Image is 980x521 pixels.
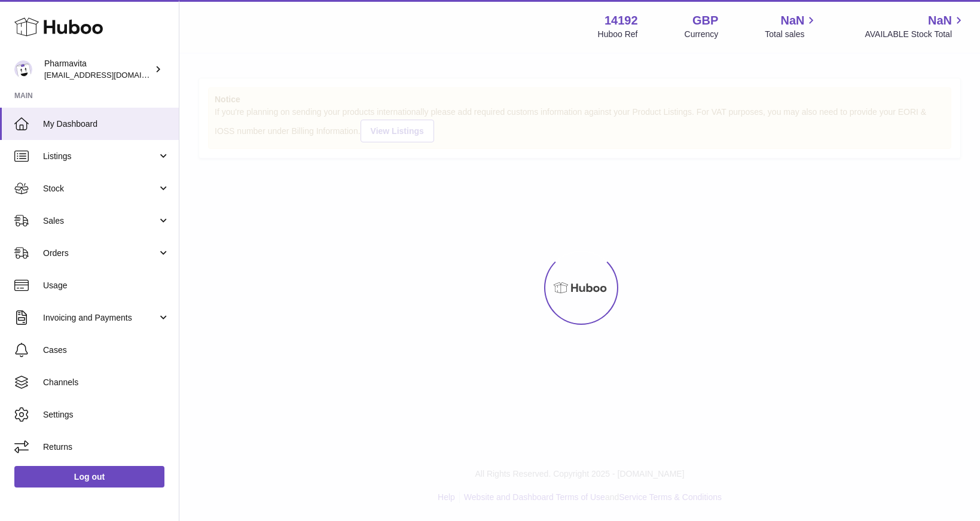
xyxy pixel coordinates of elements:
[765,29,818,40] span: Total sales
[598,29,638,40] div: Huboo Ref
[780,13,804,29] span: NaN
[43,151,157,162] span: Listings
[43,409,170,421] span: Settings
[692,13,718,29] strong: GBP
[765,13,818,40] a: NaN Total sales
[14,466,164,488] a: Log out
[14,60,32,78] img: matt.simic@pharmavita.uk
[43,345,170,356] span: Cases
[43,215,157,227] span: Sales
[43,183,157,194] span: Stock
[43,280,170,291] span: Usage
[43,312,157,324] span: Invoicing and Payments
[865,13,966,40] a: NaN AVAILABLE Stock Total
[43,118,170,130] span: My Dashboard
[43,441,170,453] span: Returns
[44,58,152,81] div: Pharmavita
[44,70,176,80] span: [EMAIL_ADDRESS][DOMAIN_NAME]
[685,29,719,40] div: Currency
[865,29,966,40] span: AVAILABLE Stock Total
[43,248,157,259] span: Orders
[605,13,638,29] strong: 14192
[928,13,952,29] span: NaN
[43,377,170,388] span: Channels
